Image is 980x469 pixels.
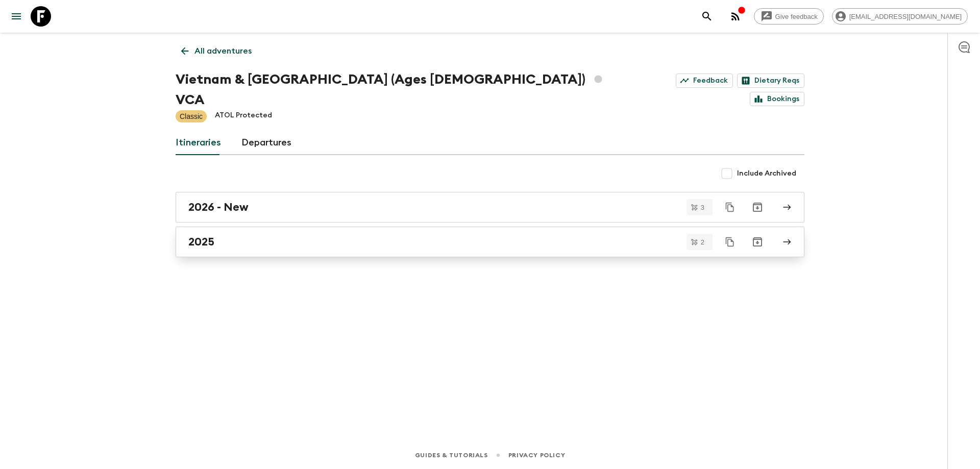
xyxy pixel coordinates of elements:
p: Classic [180,111,203,121]
span: 3 [695,204,710,211]
a: Privacy Policy [508,450,565,461]
h1: Vietnam & [GEOGRAPHIC_DATA] (Ages [DEMOGRAPHIC_DATA]) VCA [176,69,618,110]
a: Departures [241,131,291,155]
button: Duplicate [721,198,739,216]
a: Itineraries [176,131,221,155]
a: Bookings [750,92,804,106]
div: [EMAIL_ADDRESS][DOMAIN_NAME] [832,8,968,24]
a: 2026 - New [176,192,804,223]
h2: 2025 [188,235,214,249]
p: All adventures [194,45,252,57]
button: Archive [747,232,768,252]
h2: 2026 - New [188,201,249,214]
a: 2025 [176,227,804,257]
span: Include Archived [737,168,796,179]
button: Duplicate [721,233,739,251]
a: Dietary Reqs [737,73,804,88]
button: search adventures [697,6,717,27]
a: Feedback [676,73,733,88]
a: All adventures [176,41,257,61]
a: Guides & Tutorials [415,450,488,461]
button: menu [6,6,27,27]
span: 2 [695,239,710,245]
span: Give feedback [770,13,823,20]
button: Archive [747,197,768,217]
span: [EMAIL_ADDRESS][DOMAIN_NAME] [844,13,967,20]
p: ATOL Protected [215,110,272,122]
a: Give feedback [754,8,824,24]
